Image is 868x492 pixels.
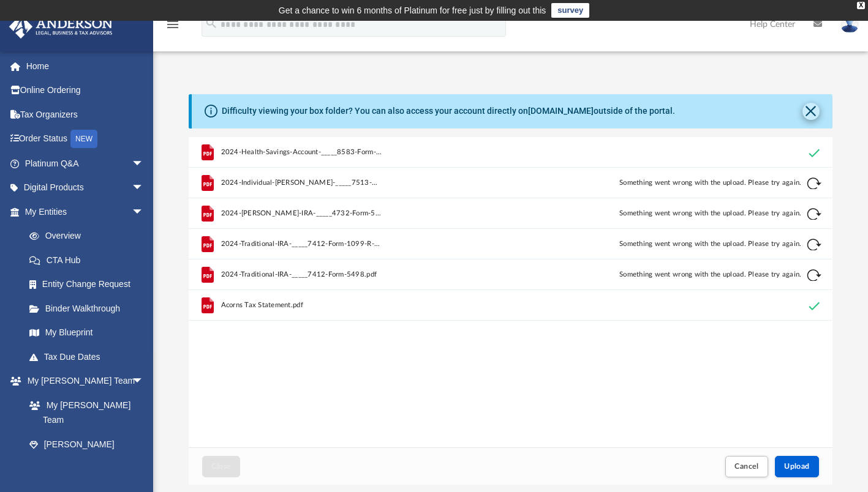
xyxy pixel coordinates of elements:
i: menu [165,17,180,32]
a: [PERSON_NAME] System [17,432,156,471]
a: Entity Change Request [17,272,162,297]
div: Upload [189,137,832,485]
a: Tax Organizers [9,102,162,127]
a: Online Ordering [9,78,162,103]
button: Retry [807,176,822,191]
a: My Entitiesarrow_drop_down [9,199,162,224]
a: Home [9,54,162,78]
span: arrow_drop_down [132,199,156,225]
button: Remove [807,299,822,313]
span: Acorns Tax Statement.pdf [221,301,303,309]
div: Something went wrong with the upload. Please try again. [500,238,802,249]
a: survey [551,3,589,18]
a: Order StatusNEW [9,127,162,152]
a: CTA Hub [17,248,162,272]
span: arrow_drop_down [132,369,156,394]
div: close [857,2,865,9]
button: Remove [807,146,822,160]
a: My [PERSON_NAME] Teamarrow_drop_down [9,369,156,393]
span: 2024-Individual-[PERSON_NAME]-_____7513-Consolidated-Form-1099.pdf [221,179,382,187]
a: My Blueprint [17,321,156,345]
a: Digital Productsarrow_drop_down [9,176,162,200]
span: Close [211,463,231,470]
span: 2024-[PERSON_NAME]-IRA-_____4732-Form-5498.pdf [221,209,382,217]
a: menu [165,23,180,32]
span: arrow_drop_down [132,151,156,176]
div: Something went wrong with the upload. Please try again. [500,207,802,218]
button: Retry [807,237,822,252]
img: Anderson Advisors Platinum Portal [6,15,116,39]
div: Difficulty viewing your box folder? You can also access your account directly on outside of the p... [222,105,675,117]
div: grid [189,137,832,448]
span: 2024-Health-Savings-Account-_____8583-Form-5498-SA-&-Instructions.pdf [221,148,382,156]
button: Retry [807,207,822,222]
div: Get a chance to win 6 months of Platinum for free just by filling out this [279,3,546,18]
a: My [PERSON_NAME] Team [17,393,150,432]
span: Cancel [734,463,759,470]
a: Overview [17,224,162,248]
div: Something went wrong with the upload. Please try again. [500,269,802,280]
img: User Pic [840,15,859,33]
a: Platinum Q&Aarrow_drop_down [9,151,162,176]
a: Tax Due Dates [17,345,162,369]
div: Something went wrong with the upload. Please try again. [500,177,802,188]
a: [DOMAIN_NAME] [528,106,594,116]
button: Close [802,103,820,120]
span: 2024-Traditional-IRA-_____7412-Form-1099-R-&-Instructions.pdf [221,240,382,248]
button: Cancel [725,456,768,477]
span: 2024-Traditional-IRA-_____7412-Form-5498.pdf [221,270,377,278]
button: Retry [807,268,822,283]
button: Close [202,456,240,477]
span: arrow_drop_down [132,176,156,201]
a: Binder Walkthrough [17,296,162,321]
i: search [205,17,218,30]
div: NEW [70,130,97,148]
